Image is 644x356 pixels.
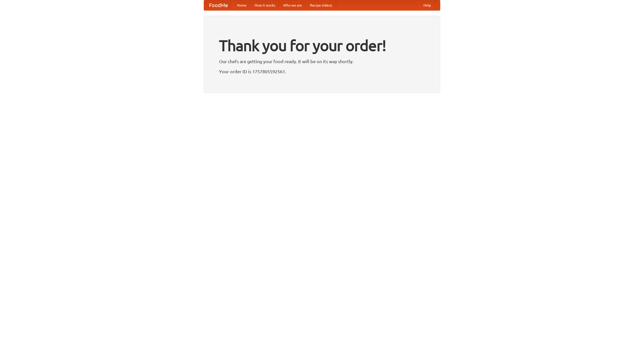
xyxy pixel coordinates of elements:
h1: Thank you for your order! [219,33,425,58]
a: Help [419,0,435,10]
a: How it works [251,0,279,10]
a: Home [233,0,251,10]
a: Who we are [279,0,306,10]
a: Recipe videos [306,0,336,10]
a: FoodMe [204,0,233,10]
p: Our chefs are getting your food ready. It will be on its way shortly. [219,58,425,65]
p: Your order ID is 1757805592561. [219,68,425,75]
